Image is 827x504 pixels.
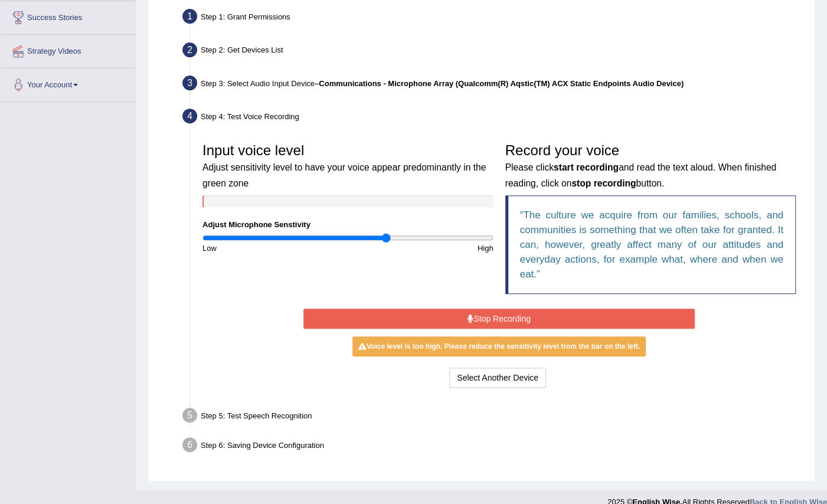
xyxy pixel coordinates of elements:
[571,178,636,188] b: stop recording
[348,243,499,254] div: High
[315,79,684,88] span: –
[1,68,135,98] a: Your Account
[177,105,809,131] div: Step 4: Test Voice Recording
[449,368,546,388] button: Select Another Device
[505,162,776,188] small: Please click and read the text aloud. When finished reading, click on button.
[202,219,310,230] label: Adjust Microphone Senstivity
[1,1,135,31] a: Success Stories
[177,39,809,65] div: Step 2: Get Devices List
[520,210,784,280] q: The culture we acquire from our families, schools, and communities is something that we often tak...
[319,79,684,88] b: Communications - Microphone Array (Qualcomm(R) Aqstic(TM) ACX Static Endpoints Audio Device)
[202,162,486,188] small: Adjust sensitivity level to have your voice appear predominantly in the green zone
[177,404,809,430] div: Step 5: Test Speech Recognition
[303,309,695,329] button: Stop Recording
[1,35,135,64] a: Strategy Videos
[177,434,809,460] div: Step 6: Saving Device Configuration
[554,162,619,172] b: start recording
[197,243,348,254] div: Low
[177,5,809,31] div: Step 1: Grant Permissions
[505,143,796,189] h3: Record your voice
[177,72,809,98] div: Step 3: Select Audio Input Device
[202,143,493,189] h3: Input voice level
[352,336,646,356] div: Voice level is too high. Please reduce the sensitivity level from the bar on the left.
